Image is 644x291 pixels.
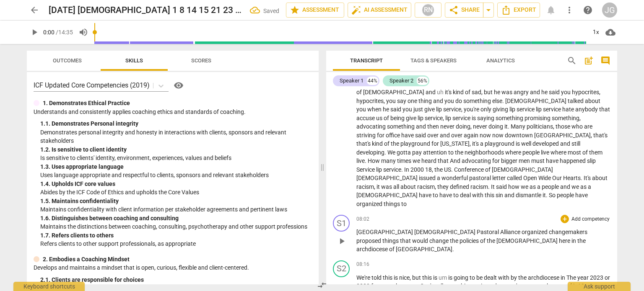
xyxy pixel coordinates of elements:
[484,89,494,95] span: but
[496,115,525,121] span: something
[40,154,312,162] p: Is sensitive to clients' identity, environment, experiences, values and beliefs
[413,157,421,164] span: we
[400,140,431,147] span: playground
[418,115,425,121] span: lip
[412,149,423,156] span: pay
[174,80,184,90] span: visibility
[453,89,465,95] span: kind
[337,236,347,246] span: play_arrow
[356,166,376,173] span: Service
[593,132,608,139] span: that's
[401,132,415,139] span: have
[585,98,600,104] span: about
[492,166,553,173] span: [DEMOGRAPHIC_DATA]
[504,123,508,130] span: it
[527,123,553,130] span: politicians
[477,229,500,235] span: Pastoral
[584,56,594,66] span: post_add
[415,3,441,18] button: RN
[541,89,549,95] span: he
[525,115,552,121] span: promising
[592,175,608,181] span: about
[413,106,424,113] span: just
[500,229,522,235] span: Alliance
[415,132,427,139] span: said
[169,79,185,92] a: Help
[406,115,418,121] span: give
[505,132,534,139] span: downtown
[582,149,589,156] span: of
[384,98,386,104] span: ,
[49,5,243,15] h2: [DATE] [DEMOGRAPHIC_DATA] 1 8 14 15 21 23 Sat [DEMOGRAPHIC_DATA] & homily
[414,229,477,235] span: [DEMOGRAPHIC_DATA]
[250,5,279,15] div: All changes saved
[451,166,454,173] span: .
[335,234,348,248] button: Play
[485,192,496,198] span: this
[605,27,615,37] span: cloud_download
[397,157,413,164] span: times
[508,123,511,130] span: .
[397,98,408,104] span: say
[560,157,587,164] span: happened
[29,27,39,37] span: play_arrow
[431,140,440,147] span: for
[452,115,472,121] span: service
[543,106,562,113] span: service
[516,192,543,198] span: dismantle
[480,132,492,139] span: now
[433,192,439,198] span: to
[472,140,480,147] span: it's
[427,132,440,139] span: over
[568,98,585,104] span: talked
[451,132,464,139] span: over
[40,188,312,197] p: Abides by the ICF Code of Ethics and upholds the Core Values
[561,89,572,95] span: you
[290,5,340,15] span: Assessment
[463,98,492,104] span: something
[317,280,327,290] span: compare_arrows
[401,166,404,173] span: .
[571,216,610,223] p: Add competency
[532,140,560,147] span: developed
[419,192,433,198] span: have
[455,149,465,156] span: the
[377,183,381,190] span: it
[485,166,492,173] span: of
[552,115,579,121] span: something
[34,80,150,90] p: ICF Updated Core Competencies (2019)
[600,56,610,66] span: comment
[492,175,507,181] span: letter
[356,140,372,147] span: that's
[356,216,369,223] span: 08:02
[356,132,377,139] span: striving
[505,98,568,104] span: [DEMOGRAPHIC_DATA]
[43,29,55,36] span: 0:00
[502,98,505,104] span: .
[587,157,596,164] span: slip
[436,106,443,113] span: lip
[562,106,575,113] span: hate
[34,108,312,116] p: Understands and consistently applies coaching ethics and standards of coaching.
[517,106,536,113] span: service
[408,98,418,104] span: one
[501,157,519,164] span: bigger
[464,106,480,113] span: you're
[599,89,600,95] span: ,
[390,106,402,113] span: said
[416,123,427,130] span: and
[511,123,527,130] span: Many
[561,215,569,223] div: Add outcome
[356,98,384,104] span: hypocrites
[549,89,561,95] span: said
[384,149,387,156] span: .
[444,166,451,173] span: US
[356,175,419,181] span: [DEMOGRAPHIC_DATA]
[509,106,517,113] span: lip
[552,175,563,181] span: Our
[564,5,574,15] span: more_vert
[470,140,472,147] span: ,
[76,25,91,40] button: Volume
[419,175,437,181] span: issued
[286,3,344,18] button: Assessment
